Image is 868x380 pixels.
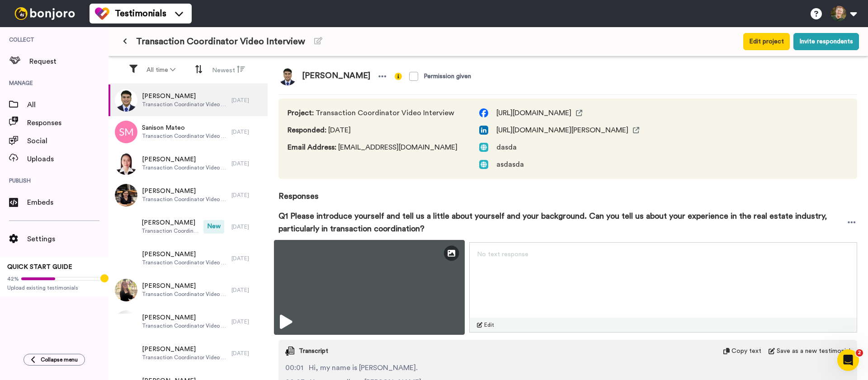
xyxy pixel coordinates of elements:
img: bj-logo-header-white.svg [11,7,79,20]
img: 4f18d073-7c56-41cf-baa3-cc7a6dfea01a.jpeg [115,152,137,175]
div: [DATE] [231,97,263,104]
img: web.svg [479,143,488,152]
span: QUICK START GUIDE [7,264,72,270]
span: Transcript [299,347,328,356]
img: fd219dae-4ee0-45a2-9394-e9c1e31591e0.jpeg [115,342,137,365]
span: Transaction Coordinator Video Interview [142,322,227,329]
span: All [27,99,108,110]
span: Testimonials [115,7,166,20]
img: 5c0291ef-8a4d-43a0-8e92-46197a295ab9.jpeg [115,89,137,112]
span: Transaction Coordinator Video Interview [288,108,461,118]
span: Hi, my name is [PERSON_NAME]. [309,362,418,373]
img: linked-in.png [479,126,488,135]
div: [DATE] [231,255,263,262]
a: [PERSON_NAME]Transaction Coordinator Video Interview[DATE] [108,338,268,369]
span: Transaction Coordinator Video Interview [142,196,227,203]
span: Upload existing testimonials [7,284,101,291]
span: 00:01 [285,362,303,373]
span: Uploads [27,154,108,164]
img: 0a4d1f18-7ce8-4677-9de4-e89cc05960bb.png [114,216,137,238]
span: [EMAIL_ADDRESS][DOMAIN_NAME] [288,142,461,153]
span: Transaction Coordinator Video Interview [142,227,199,235]
a: [PERSON_NAME]Transaction Coordinator Video Interview[DATE] [108,84,268,116]
div: [DATE] [231,223,263,230]
img: d16b7d03-a5a6-4497-89de-0d032caf24af.jpeg [115,247,137,270]
img: sm.png [115,121,137,143]
img: transcript.svg [285,347,294,356]
span: [PERSON_NAME] [142,155,227,164]
span: [URL][DOMAIN_NAME] [496,108,571,118]
span: Settings [27,234,108,244]
a: [PERSON_NAME]Transaction Coordinator Video Interview[DATE] [108,243,268,274]
span: Transaction Coordinator Video Interview [142,101,227,108]
span: 42% [7,275,19,282]
span: No text response [477,251,528,258]
img: web.svg [479,160,488,169]
img: facebook.svg [479,108,488,117]
span: 2 [856,349,863,357]
div: [DATE] [231,192,263,199]
span: [URL][DOMAIN_NAME][PERSON_NAME] [496,125,628,136]
span: Edit [484,321,494,328]
img: 39b547aa-142b-4628-af0e-5421133286e8-thumbnail_full-1757726529.jpg [274,240,465,335]
span: Embeds [27,197,108,208]
div: Tooltip anchor [100,274,108,282]
span: Transaction Coordinator Video Interview [136,35,305,48]
span: Save as a new testimonial [777,347,850,356]
span: Responses [27,117,108,128]
span: Email Address : [288,144,336,151]
a: [PERSON_NAME]Transaction Coordinator Video Interview[DATE] [108,306,268,338]
span: Transaction Coordinator Video Interview [142,291,227,298]
span: Sanison Mateo [142,123,227,132]
div: [DATE] [231,350,263,357]
button: Collapse menu [24,354,85,366]
img: info-yellow.svg [395,73,402,80]
button: All time [141,62,181,78]
div: Permission given [424,72,471,81]
span: Responded : [288,127,326,134]
img: bf4ab7d3-2c11-4850-aa5f-ac5ae5f45c3a.jpeg [115,184,137,206]
img: 07619389-fe30-481b-95cb-7c388a444007.jpeg [115,310,137,333]
span: Request [29,56,108,67]
span: [PERSON_NAME] [142,313,227,322]
span: asdasda [496,159,524,170]
a: Sanison MateoTransaction Coordinator Video Interview[DATE] [108,116,268,148]
span: Transaction Coordinator Video Interview [142,132,227,140]
a: [PERSON_NAME]Transaction Coordinator Video Interview[DATE] [108,274,268,306]
a: [PERSON_NAME]Transaction Coordinator Video InterviewNew[DATE] [108,211,268,243]
div: [DATE] [231,286,263,294]
img: tm-color.svg [95,6,109,21]
span: Q1 Please introduce yourself and tell us a little about yourself and your background. Can you tel... [278,210,846,235]
span: [PERSON_NAME] [142,250,227,259]
div: [DATE] [231,318,263,325]
img: 2fa44c1a-1cb0-4a58-86cb-b23c990d91cd.jpeg [115,279,137,301]
span: Transaction Coordinator Video Interview [142,164,227,171]
span: [PERSON_NAME] [142,187,227,196]
span: [PERSON_NAME] [142,218,199,227]
span: Transaction Coordinator Video Interview [142,354,227,361]
span: [PERSON_NAME] [142,92,227,101]
div: [DATE] [231,160,263,167]
span: Collapse menu [41,356,78,363]
span: [PERSON_NAME] [142,281,227,291]
button: Newest [207,61,250,79]
img: 5c0291ef-8a4d-43a0-8e92-46197a295ab9.jpeg [278,67,297,85]
span: Transaction Coordinator Video Interview [142,259,227,266]
span: Responses [278,179,857,202]
button: Edit project [743,33,790,50]
span: dasda [496,142,517,153]
span: [PERSON_NAME] [142,345,227,354]
span: [PERSON_NAME] [297,67,376,85]
span: Social [27,136,108,146]
span: [DATE] [288,125,461,136]
div: [DATE] [231,128,263,136]
button: Invite respondents [793,33,859,50]
a: [PERSON_NAME]Transaction Coordinator Video Interview[DATE] [108,179,268,211]
iframe: Intercom live chat [837,349,859,371]
span: New [203,220,224,234]
a: [PERSON_NAME]Transaction Coordinator Video Interview[DATE] [108,148,268,179]
span: Copy text [731,347,761,356]
span: Project : [288,109,314,117]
